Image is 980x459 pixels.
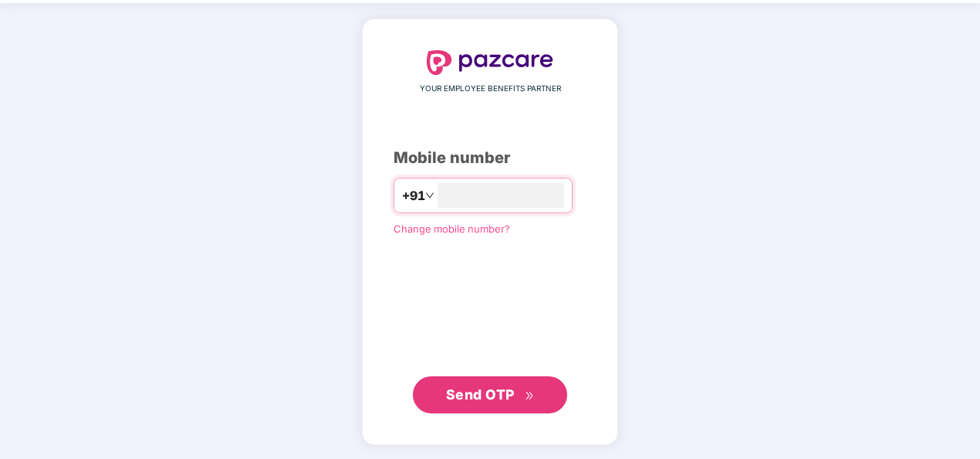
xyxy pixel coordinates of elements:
[525,391,535,401] span: double-right
[394,146,586,170] div: Mobile number
[413,376,567,413] button: Send OTPdouble-right
[402,186,425,206] span: +91
[427,50,553,75] img: logo
[425,191,434,200] span: down
[420,83,561,95] span: YOUR EMPLOYEE BENEFITS PARTNER
[394,223,510,235] a: Change mobile number?
[446,386,515,403] span: Send OTP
